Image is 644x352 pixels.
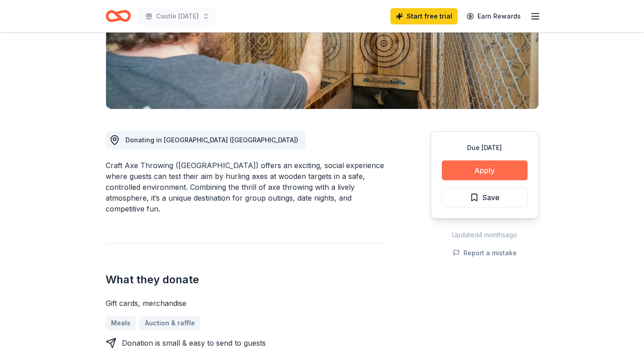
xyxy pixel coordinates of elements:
a: Meals [106,316,136,330]
div: Donation is small & easy to send to guests [122,338,266,348]
h2: What they donate [106,272,387,287]
a: Home [106,5,131,27]
button: Apply [442,160,528,180]
div: Gift cards, merchandise [106,298,387,309]
span: Save [482,192,500,203]
span: Castle [DATE] [156,11,199,22]
div: Craft Axe Throwing ([GEOGRAPHIC_DATA]) offers an exciting, social experience where guests can tes... [106,160,387,214]
div: Due [DATE] [442,142,528,153]
a: Start free trial [390,8,458,24]
div: Updated 4 months ago [431,230,539,240]
button: Report a mistake [453,248,517,258]
button: Save [442,188,528,207]
span: Donating in [GEOGRAPHIC_DATA] ([GEOGRAPHIC_DATA]) [125,136,298,144]
a: Earn Rewards [461,8,526,24]
button: Castle [DATE] [138,7,217,25]
a: Auction & raffle [139,316,200,330]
